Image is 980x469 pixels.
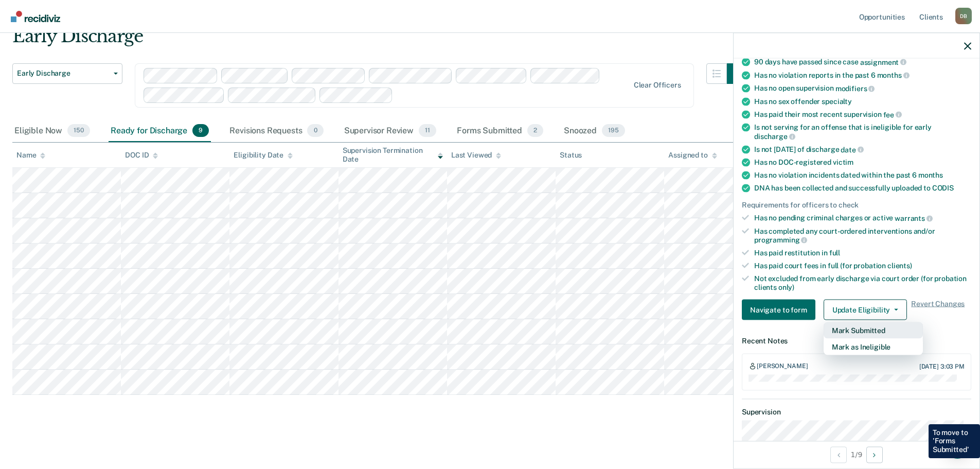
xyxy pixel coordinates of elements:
[754,145,971,154] div: Is not [DATE] of discharge
[754,184,971,193] div: DNA has been collected and successfully uploaded to
[455,120,545,143] div: Forms Submitted
[754,214,971,223] div: Has no pending criminal charges or active
[883,110,902,118] span: fee
[109,120,211,143] div: Ready for Discharge
[932,184,954,192] span: CODIS
[742,337,971,345] dt: Recent Notes
[562,120,627,143] div: Snoozed
[527,124,543,137] span: 2
[911,300,965,320] span: Revert Changes
[754,110,971,119] div: Has paid their most recent supervision
[877,71,910,79] span: months
[841,145,863,153] span: date
[602,124,625,137] span: 195
[754,84,971,93] div: Has no open supervision
[17,69,110,78] span: Early Discharge
[742,300,819,320] a: Navigate to form link
[895,214,933,222] span: warrants
[824,322,923,339] button: Mark Submitted
[754,249,971,257] div: Has paid restitution in
[234,151,293,160] div: Eligibility Date
[125,151,158,160] div: DOC ID
[634,81,681,90] div: Clear officers
[754,97,971,106] div: Has no sex offender
[192,124,209,137] span: 9
[67,124,90,137] span: 150
[754,123,971,141] div: Is not serving for an offense that is ineligible for early
[822,97,852,105] span: specialty
[227,120,325,143] div: Revisions Requests
[419,124,436,137] span: 11
[754,57,971,66] div: 90 days have passed since case
[757,362,808,371] div: [PERSON_NAME]
[342,120,438,143] div: Supervisor Review
[754,158,971,167] div: Has no DOC-registered
[16,151,45,160] div: Name
[343,146,443,164] div: Supervision Termination Date
[835,84,875,92] span: modifiers
[860,58,906,66] span: assignment
[742,201,971,210] div: Requirements for officers to check
[918,171,943,179] span: months
[919,362,965,370] div: [DATE] 3:03 PM
[754,132,795,140] span: discharge
[12,120,92,143] div: Eligible Now
[560,151,582,160] div: Status
[12,26,747,55] div: Early Discharge
[307,124,323,137] span: 0
[830,446,847,463] button: Previous Opportunity
[829,249,840,257] span: full
[866,446,883,463] button: Next Opportunity
[754,236,807,244] span: programming
[754,171,971,180] div: Has no violation incidents dated within the past 6
[11,11,60,22] img: Recidiviz
[754,274,971,291] div: Not excluded from early discharge via court order (for probation clients
[754,71,971,80] div: Has no violation reports in the past 6
[742,408,971,416] dt: Supervision
[833,158,853,166] span: victim
[824,300,907,320] button: Update Eligibility
[824,339,923,355] button: Mark as Ineligible
[668,151,717,160] div: Assigned to
[955,8,972,24] div: D B
[778,283,794,291] span: only)
[734,441,979,468] div: 1 / 9
[945,434,970,459] div: Open Intercom Messenger
[754,227,971,244] div: Has completed any court-ordered interventions and/or
[955,8,972,24] button: Profile dropdown button
[754,261,971,270] div: Has paid court fees in full (for probation
[451,151,501,160] div: Last Viewed
[887,261,912,269] span: clients)
[742,300,815,320] button: Navigate to form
